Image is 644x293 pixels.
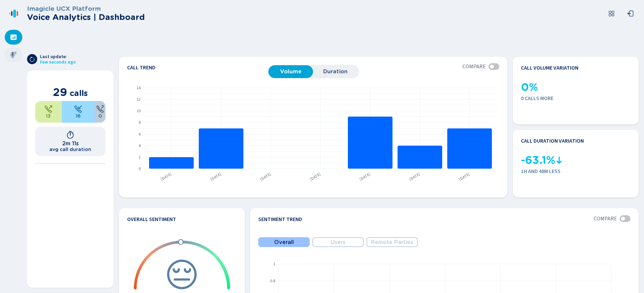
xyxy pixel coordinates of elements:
text: 12 [137,97,141,102]
button: Users [312,237,364,247]
span: Compare [462,64,486,70]
h4: Sentiment Trend [258,216,302,222]
svg: icon-emoji-neutral [166,258,198,291]
svg: box-arrow-left [627,10,634,17]
h2: Voice Analytics | Dashboard [27,13,145,22]
svg: dashboard-filled [10,34,17,41]
svg: unknown-call [96,105,104,113]
div: 55.17% [62,101,95,123]
span: 0 [98,113,102,119]
text: [DATE] [458,171,471,182]
text: 1 [273,261,275,267]
text: 2 [139,154,141,160]
text: 4 [139,143,141,149]
svg: mic-fill [10,51,17,58]
svg: arrow-clockwise [29,56,35,62]
span: Few seconds ago [40,59,76,65]
button: Duration [313,65,358,78]
text: [DATE] [209,171,222,182]
span: Remote Parties [371,239,413,245]
text: [DATE] [408,171,421,182]
text: 8 [139,120,141,125]
h4: Call trend [127,65,267,70]
text: [DATE] [358,171,372,182]
h3: Imagicle UCX Platform [27,5,145,13]
h4: Call volume variation [521,65,578,71]
svg: telephone-inbound [74,105,82,113]
div: Recordings [5,47,22,62]
text: 6 [139,131,141,137]
h4: Call duration variation [521,138,584,144]
text: 10 [137,108,141,114]
div: 0% [95,101,105,123]
span: -63.1% [521,154,555,167]
span: Users [331,239,345,245]
h2: avg call duration [49,147,91,152]
text: [DATE] [160,171,173,182]
text: 0.8 [270,278,275,284]
svg: timer [66,131,74,139]
span: 0 calls more [521,95,630,101]
h1: 2m 11s [62,140,79,147]
button: Remote Parties [366,237,418,247]
text: [DATE] [309,171,322,182]
text: 0 [139,166,141,172]
span: 13 [46,113,51,119]
span: calls [70,88,88,98]
span: Volume [272,69,310,75]
text: [DATE] [259,171,272,182]
text: 14 [137,85,141,91]
h4: Overall Sentiment [127,216,176,222]
span: 1h and 48m less [521,168,630,174]
svg: telephone-outbound [44,105,52,113]
span: 16 [76,113,81,119]
span: Last update: [40,54,76,59]
div: Dashboard [5,30,22,45]
svg: kpi-down [555,156,563,164]
button: Volume [268,65,313,78]
span: Overall [274,239,294,245]
span: Duration [316,69,354,75]
div: 44.83% [35,101,62,123]
button: Overall [258,237,310,247]
span: Compare [594,216,617,222]
span: 29 [53,86,67,99]
span: 0% [521,81,538,94]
